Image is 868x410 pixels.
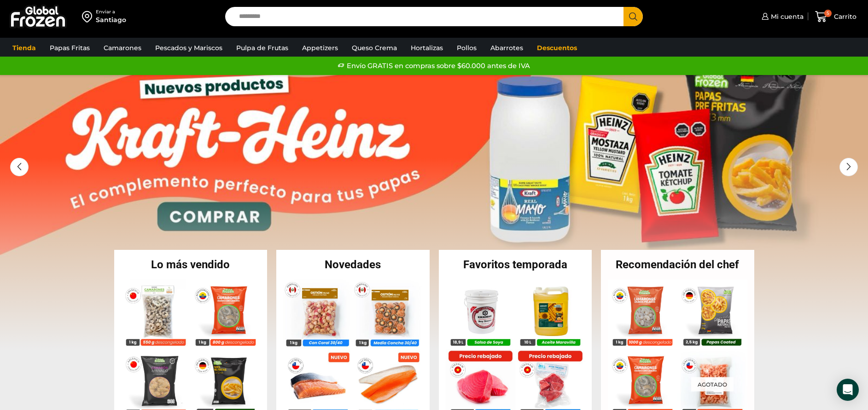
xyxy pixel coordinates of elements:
a: Pollos [452,39,481,57]
span: 5 [824,10,832,17]
div: Enviar a [96,9,126,15]
img: address-field-icon.svg [82,9,96,24]
span: Mi cuenta [769,12,804,21]
a: Tienda [8,39,41,57]
a: Queso Crema [347,39,402,57]
h2: Novedades [276,259,430,270]
div: Previous slide [10,158,29,176]
p: Agotado [691,377,734,392]
a: Camarones [99,39,146,57]
h2: Recomendación del chef [601,259,754,270]
h2: Lo más vendido [114,259,268,270]
a: 5 Carrito [813,6,859,28]
a: Papas Fritas [45,39,94,57]
div: Next slide [839,158,858,176]
div: Santiago [96,15,126,24]
a: Mi cuenta [759,7,804,26]
a: Pescados y Mariscos [151,39,227,57]
a: Pulpa de Frutas [232,39,293,57]
a: Abarrotes [486,39,528,57]
a: Hortalizas [406,39,448,57]
h2: Favoritos temporada [439,259,592,270]
button: Search button [623,7,643,26]
a: Appetizers [297,39,343,57]
a: Descuentos [532,39,582,57]
span: Carrito [832,12,856,21]
div: Open Intercom Messenger [837,379,859,401]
